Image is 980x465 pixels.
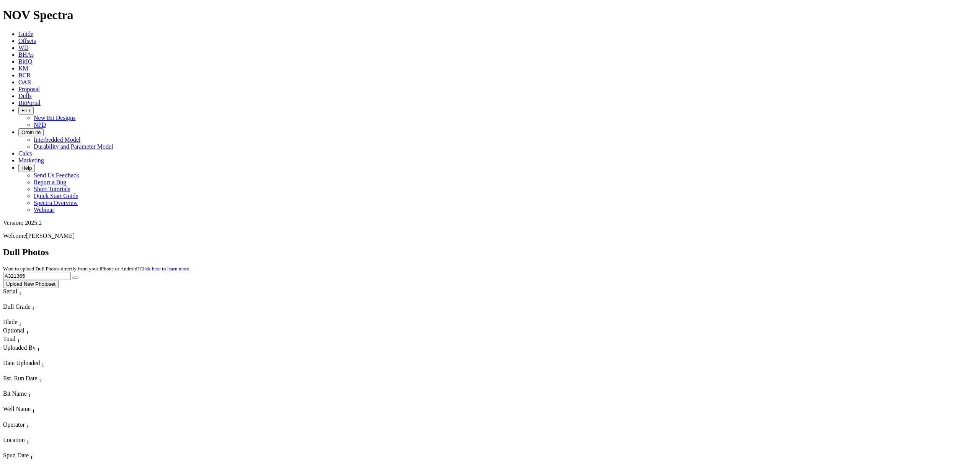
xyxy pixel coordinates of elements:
span: Operator [3,421,25,428]
span: Sort None [37,344,40,351]
div: Blade Sort None [3,319,30,327]
div: Sort None [3,288,36,303]
span: Sort None [17,336,20,342]
div: Column Menu [3,312,57,319]
span: Blade [3,319,17,325]
span: [PERSON_NAME] [26,232,75,239]
span: Sort None [26,327,29,334]
div: Column Menu [3,296,36,303]
a: Offsets [18,38,36,44]
input: Search Serial Number [3,272,71,280]
small: Want to upload Dull Photos directly from your iPhone or Android? [3,266,190,272]
div: Column Menu [3,430,124,437]
a: Spectra Overview [34,200,78,206]
span: Optional [3,327,24,334]
div: Operator Sort None [3,421,124,430]
div: Column Menu [3,353,125,360]
a: Proposal [18,86,40,92]
span: Sort None [30,452,33,458]
a: Interbedded Model [34,136,80,143]
sub: 1 [19,321,21,327]
a: WD [18,44,29,51]
a: BHAs [18,51,34,58]
sub: 1 [19,290,21,296]
div: Sort None [3,319,30,327]
div: Sort None [3,390,124,406]
a: KM [18,65,28,72]
a: BCR [18,72,31,79]
div: Column Menu [3,399,124,406]
span: Sort None [26,437,29,443]
span: BitIQ [18,58,32,65]
div: Est. Run Date Sort None [3,375,57,383]
div: Sort None [3,437,124,452]
span: Sort None [28,390,31,397]
div: Spud Date Sort None [3,452,49,460]
span: Total [3,336,16,342]
sub: 1 [37,347,40,352]
span: Sort None [19,288,21,295]
sub: 1 [32,306,35,311]
sub: 1 [39,377,41,383]
span: FTT [21,108,31,113]
span: Spud Date [3,452,29,458]
span: Sort None [26,421,29,428]
sub: 1 [30,454,33,460]
button: OrbitLite [18,128,44,136]
h2: Dull Photos [3,247,977,257]
div: Sort None [3,344,125,360]
a: Report a Bug [34,179,66,185]
span: Sort None [19,319,21,325]
a: Click here to learn more. [140,266,191,272]
sub: 1 [32,408,35,414]
sub: 1 [26,424,29,429]
a: New Bit Designs [34,115,75,121]
span: Est. Run Date [3,375,37,381]
div: Uploaded By Sort None [3,344,125,353]
div: Sort None [3,406,124,421]
sub: 1 [28,393,31,398]
div: Column Menu [3,368,60,375]
div: Sort None [3,421,124,437]
a: Quick Start Guide [34,193,78,199]
span: Sort None [32,303,35,310]
span: Dull Grade [3,303,31,310]
span: Sort None [39,375,41,381]
span: Sort None [32,406,35,412]
div: Sort None [3,375,57,390]
a: OAR [18,79,31,85]
button: Help [18,164,35,172]
div: Sort None [3,336,30,344]
div: Date Uploaded Sort None [3,360,60,368]
span: Sort None [41,360,44,366]
span: Well Name [3,406,31,412]
div: Version: 2025.2 [3,219,977,226]
div: Location Sort None [3,437,124,445]
sub: 1 [26,329,29,335]
span: Uploaded By [3,344,36,351]
a: Marketing [18,157,44,164]
div: Total Sort None [3,336,30,344]
div: Serial Sort None [3,288,36,296]
a: Durability and Parameter Model [34,143,113,150]
p: Welcome [3,232,977,239]
sub: 1 [41,362,44,368]
a: Send Us Feedback [34,172,79,178]
div: Column Menu [3,414,124,421]
a: BitPortal [18,100,41,106]
span: Calcs [18,150,32,157]
a: Webinar [34,206,54,213]
span: OrbitLite [21,129,41,135]
span: Serial [3,288,17,295]
a: Guide [18,31,33,37]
